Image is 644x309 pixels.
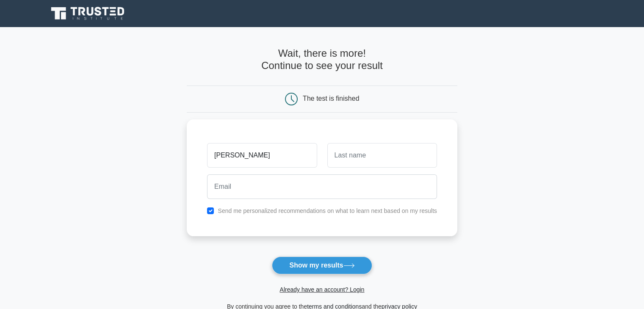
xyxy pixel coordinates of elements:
[218,207,437,214] label: Send me personalized recommendations on what to learn next based on my results
[279,286,364,293] a: Already have an account? Login
[187,47,457,72] h4: Wait, there is more! Continue to see your result
[327,143,437,168] input: Last name
[272,257,372,274] button: Show my results
[303,95,359,102] div: The test is finished
[207,143,317,168] input: First name
[207,174,437,199] input: Email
